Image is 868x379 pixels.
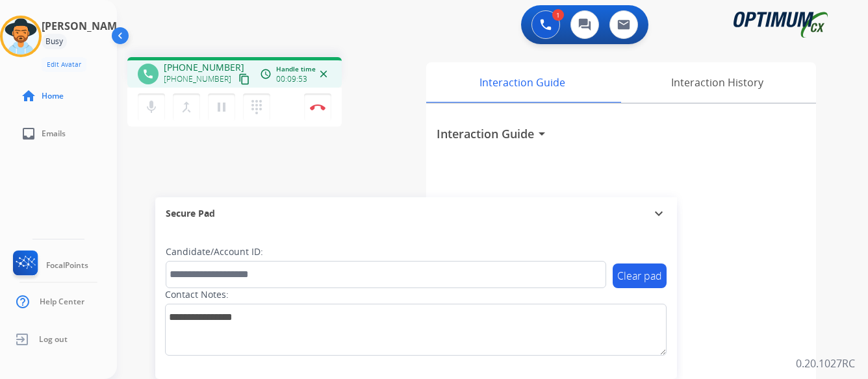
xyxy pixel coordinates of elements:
mat-icon: mic [144,99,159,115]
mat-icon: expand_more [651,206,667,221]
mat-icon: dialpad [249,99,264,115]
a: FocalPoints [10,251,88,280]
div: Interaction History [618,62,816,103]
span: Help Center [40,297,84,307]
h3: [PERSON_NAME] [42,18,126,34]
span: Emails [42,128,66,139]
mat-icon: close [318,68,329,80]
mat-icon: arrow_drop_down [534,126,550,141]
div: 1 [552,9,564,21]
mat-icon: merge_type [179,99,194,115]
p: 0.20.1027RC [796,356,855,371]
mat-icon: home [21,88,36,104]
span: [PHONE_NUMBER] [164,74,231,84]
span: 00:09:53 [276,74,307,84]
span: Handle time [276,64,316,74]
div: Interaction Guide [426,62,618,103]
img: control [310,104,325,110]
span: Home [42,91,64,101]
mat-icon: content_copy [238,73,250,85]
h3: Interaction Guide [437,125,534,143]
label: Candidate/Account ID: [166,245,263,258]
img: avatar [3,18,39,55]
span: Log out [39,334,68,345]
button: Clear pad [613,263,667,288]
mat-icon: phone [142,68,154,80]
span: Secure Pad [166,207,215,220]
label: Contact Notes: [165,288,229,301]
span: [PHONE_NUMBER] [164,61,244,74]
div: Busy [42,34,67,49]
button: Edit Avatar [42,57,86,72]
span: FocalPoints [46,260,88,271]
mat-icon: pause [214,99,229,115]
mat-icon: access_time [260,68,272,80]
mat-icon: inbox [21,126,36,141]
